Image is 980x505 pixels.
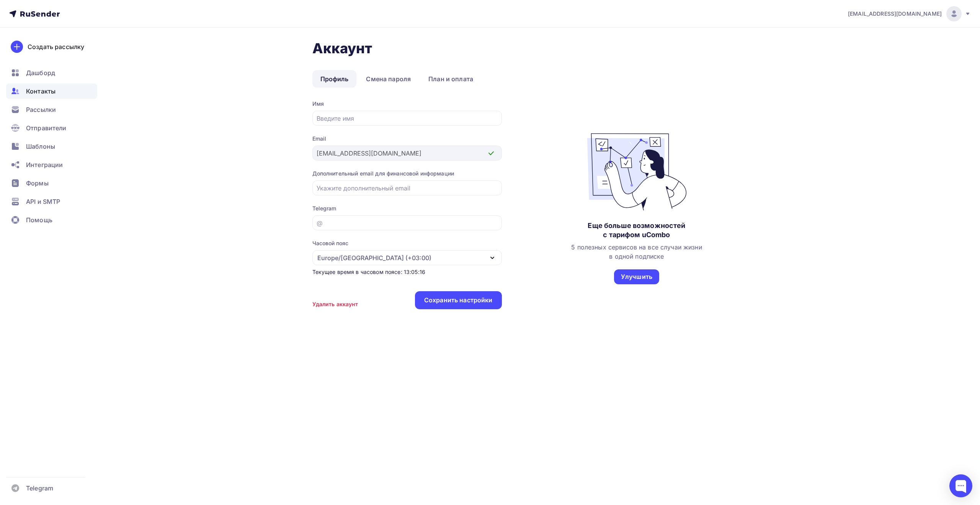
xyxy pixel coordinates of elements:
input: Укажите дополнительный email [317,184,497,193]
a: Смена пароля [358,70,419,88]
div: @ [317,218,323,228]
span: Дашборд [26,68,55,77]
div: Europe/[GEOGRAPHIC_DATA] (+03:00) [317,253,431,262]
span: API и SMTP [26,197,60,206]
span: Формы [26,179,49,188]
div: Email [312,135,502,143]
span: Помощь [26,215,52,225]
span: Контакты [26,87,56,96]
span: Рассылки [26,105,56,114]
a: План и оплата [420,70,481,88]
div: Дополнительный email для финансовой информации [312,170,502,177]
span: Telegram [26,484,53,493]
div: Текущее время в часовом поясе: 13:05:16 [312,268,502,276]
div: Сохранить настройки [424,296,493,305]
a: Отправители [6,120,97,136]
div: 5 полезных сервисов на все случаи жизни в одной подписке [571,243,702,261]
div: Telegram [312,205,502,212]
a: Профиль [312,70,357,88]
div: Часовой пояс [312,239,348,247]
div: Еще больше возможностей с тарифом uCombo [588,221,685,239]
div: Имя [312,100,502,108]
input: Введите имя [317,114,497,123]
span: [EMAIL_ADDRESS][DOMAIN_NAME] [848,10,942,18]
span: Интеграции [26,160,63,169]
a: Дашборд [6,65,97,80]
button: Часовой пояс Europe/[GEOGRAPHIC_DATA] (+03:00) [312,239,502,265]
div: Улучшить [621,272,652,281]
a: Шаблоны [6,139,97,154]
a: Формы [6,175,97,191]
a: Контакты [6,84,97,99]
div: Удалить аккаунт [312,300,358,308]
span: Отправители [26,123,67,133]
h1: Аккаунт [312,40,772,57]
span: Шаблоны [26,142,55,151]
div: Создать рассылку [28,42,84,51]
a: [EMAIL_ADDRESS][DOMAIN_NAME] [848,6,971,21]
a: Рассылки [6,102,97,117]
